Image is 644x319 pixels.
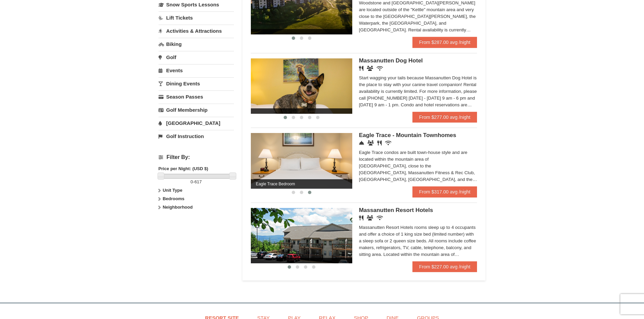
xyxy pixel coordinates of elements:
[159,25,234,37] a: Activities & Attractions
[159,38,234,50] a: Biking
[377,66,383,71] i: Wireless Internet (free)
[359,149,477,183] div: Eagle Trace condos are built town-house style and are located within the mountain area of [GEOGRA...
[251,179,352,189] span: Eagle Trace Bedroom
[159,64,234,77] a: Events
[191,179,193,184] span: 0
[367,215,373,220] i: Banquet Facilities
[377,140,382,145] i: Restaurant
[359,132,456,138] span: Eagle Trace - Mountain Townhomes
[159,90,234,103] a: Season Passes
[159,179,234,185] label: -
[412,261,477,272] a: From $227.00 avg /night
[377,215,383,220] i: Wireless Internet (free)
[159,51,234,63] a: Golf
[163,205,193,210] strong: Neighborhood
[359,215,363,220] i: Restaurant
[412,37,477,48] a: From $287.00 avg /night
[359,57,423,64] span: Massanutten Dog Hotel
[163,196,184,201] strong: Bedrooms
[163,188,182,193] strong: Unit Type
[159,11,234,24] a: Lift Tickets
[159,166,208,171] strong: Price per Night: (USD $)
[359,207,433,213] span: Massanutten Resort Hotels
[159,130,234,142] a: Golf Instruction
[159,154,234,160] h4: Filter By:
[359,140,364,145] i: Concierge Desk
[385,140,391,145] i: Wireless Internet (free)
[412,186,477,197] a: From $317.00 avg /night
[194,179,202,184] span: 617
[367,140,374,145] i: Conference Facilities
[159,117,234,129] a: [GEOGRAPHIC_DATA]
[359,66,363,71] i: Restaurant
[367,66,373,71] i: Banquet Facilities
[412,112,477,123] a: From $277.00 avg /night
[359,224,477,258] div: Massanutten Resort Hotels rooms sleep up to 4 occupants and offer a choice of 1 king size bed (li...
[159,77,234,90] a: Dining Events
[159,104,234,116] a: Golf Membership
[251,133,352,188] img: Eagle Trace Bedroom
[359,75,477,108] div: Start wagging your tails because Massanutten Dog Hotel is the place to stay with your canine trav...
